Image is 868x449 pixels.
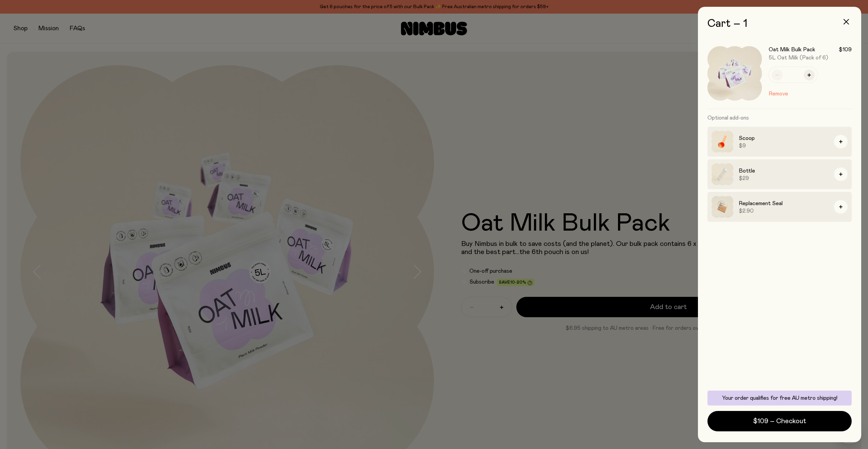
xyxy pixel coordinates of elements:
[739,175,829,182] span: $29
[739,167,829,175] h3: Bottle
[769,46,815,53] h3: Oat Milk Bulk Pack
[739,142,829,149] span: $9
[839,46,852,53] span: $109
[707,411,852,431] button: $109 – Checkout
[739,134,829,142] h3: Scoop
[739,208,829,214] span: $2.90
[769,55,828,60] span: 5L Oat Milk (Pack of 6)
[707,18,852,30] h2: Cart – 1
[753,416,806,426] span: $109 – Checkout
[712,395,848,401] p: Your order qualifies for free AU metro shipping!
[739,199,829,208] h3: Replacement Seal
[769,90,788,98] button: Remove
[707,109,852,127] h3: Optional add-ons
